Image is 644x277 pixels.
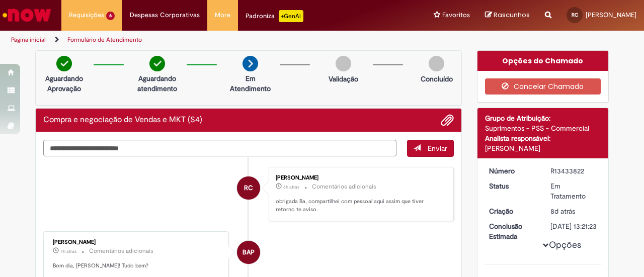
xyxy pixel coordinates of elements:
img: img-circle-grey.png [429,56,444,71]
div: R13433822 [550,166,597,176]
dt: Status [481,181,543,191]
span: Enviar [428,144,447,153]
span: Requisições [69,10,104,20]
a: Formulário de Atendimento [67,36,142,44]
div: Grupo de Atribuição: [485,113,601,123]
dt: Número [481,166,543,176]
div: Em Tratamento [550,181,597,201]
ul: Trilhas de página [8,31,422,49]
time: 28/08/2025 10:46:30 [283,184,299,190]
button: Cancelar Chamado [485,78,601,95]
button: Adicionar anexos [441,114,454,127]
span: Rascunhos [494,10,530,20]
span: RC [244,176,253,200]
img: ServiceNow [1,5,53,25]
div: [PERSON_NAME] [276,175,443,181]
p: obrigada Ba, compartilhei com pessoal aqui assim que tiver retorno te aviso. [276,198,443,213]
img: check-circle-green.png [149,56,165,71]
dt: Conclusão Estimada [481,221,543,241]
div: 20/08/2025 17:21:20 [550,206,597,216]
span: Favoritos [442,10,470,20]
textarea: Digite sua mensagem aqui... [43,140,396,156]
time: 20/08/2025 17:21:20 [550,207,575,216]
img: check-circle-green.png [56,56,72,71]
div: Renata Riguete Steffens Cardoso [237,176,260,200]
div: [PERSON_NAME] [485,143,601,153]
p: Aguardando atendimento [133,73,182,94]
small: Comentários adicionais [89,247,153,255]
span: 6h atrás [283,184,299,190]
div: [PERSON_NAME] [53,239,220,245]
p: Em Atendimento [226,73,275,94]
span: Despesas Corporativas [130,10,200,20]
p: Aguardando Aprovação [40,73,89,94]
div: Barbara Alves Pereira Pineli [237,241,260,264]
dt: Criação [481,206,543,216]
time: 28/08/2025 09:54:07 [60,248,76,254]
span: 7h atrás [60,248,76,254]
small: Comentários adicionais [312,182,376,191]
div: Padroniza [246,10,303,22]
img: img-circle-grey.png [336,56,351,71]
p: Concluído [421,74,453,84]
div: Analista responsável: [485,133,601,143]
a: Página inicial [11,36,46,44]
span: [PERSON_NAME] [586,11,636,19]
span: BAP [243,240,255,264]
span: RC [572,12,578,18]
div: Opções do Chamado [477,51,609,71]
h2: Compra e negociação de Vendas e MKT (S4) Histórico de tíquete [43,116,202,125]
div: [DATE] 13:21:23 [550,221,597,231]
span: 8d atrás [550,207,575,216]
span: More [215,10,230,20]
button: Enviar [407,140,454,157]
p: Validação [329,74,358,84]
span: 6 [106,12,115,20]
a: Rascunhos [485,11,530,20]
p: +GenAi [279,10,303,22]
img: arrow-next.png [243,56,258,71]
div: Suprimentos - PSS - Commercial [485,123,601,133]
